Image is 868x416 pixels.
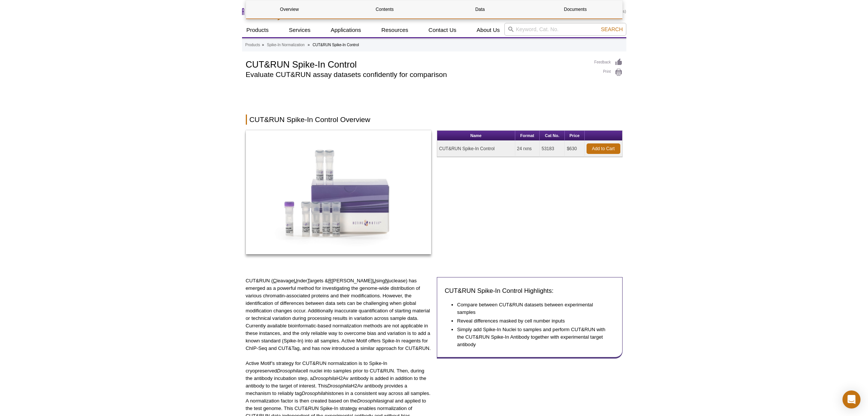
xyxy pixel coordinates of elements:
a: Feedback [594,58,623,66]
a: Services [284,23,315,37]
h3: CUT&RUN Spike-In Control Highlights: [445,286,615,295]
a: About Us [472,23,504,37]
h1: CUT&RUN Spike-In Control [246,58,587,69]
input: Keyword, Cat. No. [504,23,626,36]
a: Documents [532,0,619,18]
em: Drosophila [277,368,301,374]
u: R [328,278,332,283]
li: CUT&RUN Spike-In Control [313,43,359,47]
td: 53183 [540,141,565,157]
td: CUT&RUN Spike-In Control [437,141,515,157]
a: Applications [326,23,366,37]
em: Drosophila [302,390,325,396]
u: U [294,278,298,283]
a: Products [245,42,260,48]
th: Format [515,131,540,141]
li: » [262,43,264,47]
h2: Evaluate CUT&RUN assay datasets confidently for comparison [246,71,587,78]
th: Name [437,131,515,141]
span: Search [601,26,623,32]
u: C [273,278,277,283]
a: Products [242,23,273,37]
em: Drosophila [327,383,351,389]
li: Compare between CUT&RUN datasets between experimental samples [457,301,607,316]
a: Print [594,68,623,77]
u: N [385,278,389,283]
a: Contact Us [424,23,461,37]
li: » [308,43,310,47]
h2: CUT&RUN Spike-In Control Overview [246,115,623,125]
u: U [372,278,376,283]
th: Cat No. [540,131,565,141]
li: Reveal differences masked by cell number inputs [457,317,607,325]
a: Overview [246,0,333,18]
u: T [307,278,310,283]
a: Spike-In Normalization [267,42,305,48]
td: $630 [565,141,584,157]
a: Contents [341,0,428,18]
a: Add to Cart [587,143,620,154]
em: Drosophila [357,398,381,404]
button: Search [599,26,625,33]
em: Drosophila [313,375,336,381]
div: Open Intercom Messenger [842,390,860,408]
a: Data [437,0,524,18]
td: 24 rxns [515,141,540,157]
p: CUT&RUN ( leavage nder argets & [PERSON_NAME] sing uclease) has emerged as a powerful method for ... [246,277,432,352]
img: CUT&RUN Spike-In Control Kit [246,130,432,254]
th: Price [565,131,584,141]
a: Resources [377,23,413,37]
li: Simply add Spike-In Nuclei to samples and perform CUT&RUN with the CUT&RUN Spike-In Antibody toge... [457,326,607,348]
